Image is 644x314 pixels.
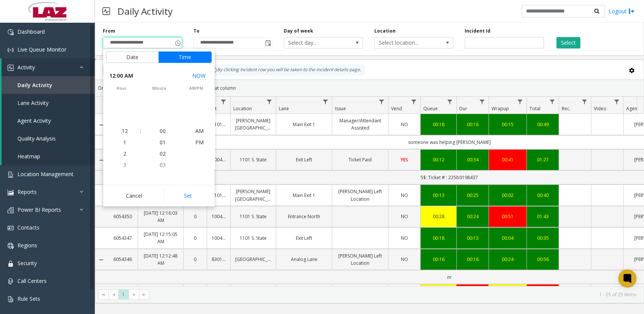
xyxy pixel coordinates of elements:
div: Drag a column header and drop it here to group by that column [95,81,644,95]
span: Security [17,259,37,267]
a: 6054346 [112,256,133,263]
a: Quality Analysis [2,130,95,147]
span: 12 [122,127,128,134]
a: 00:35 [531,234,554,242]
div: 01:27 [531,156,554,163]
span: Dur [459,105,467,112]
img: 'icon' [8,172,14,178]
a: 00:49 [531,121,554,128]
a: Analog Lane [281,256,327,263]
img: 'icon' [8,207,14,213]
a: Rec. Filter Menu [579,97,589,107]
span: 1 [123,139,126,146]
a: 100444 [212,234,226,242]
label: From [103,28,115,34]
a: Collapse Details [95,122,107,128]
span: Toggle popup [173,37,182,48]
a: Daily Activity [2,76,95,94]
h3: Daily Activity [114,2,176,20]
img: 'icon' [8,65,14,71]
span: Location Management [17,170,74,178]
button: Set [164,187,212,204]
a: Heatmap [2,147,95,165]
label: Incident Id [465,28,490,34]
a: 00:02 [493,192,522,199]
span: 2 [123,150,126,157]
a: 00:13 [425,192,452,199]
span: Daily Activity [17,81,52,89]
span: NO [401,192,408,198]
a: Main Exit 1 [281,121,327,128]
span: Reports [17,188,37,195]
a: Lane Filter Menu [320,97,330,107]
a: 0 [188,256,202,263]
span: Select day... [284,37,347,48]
div: 00:16 [461,256,484,263]
span: Queue [423,105,438,112]
button: Select [556,37,580,48]
a: 00:16 [425,256,452,263]
span: 3 [123,161,126,169]
a: 100444 [212,156,226,163]
a: Main Exit 1 [281,192,327,199]
a: YES [393,156,416,163]
a: [GEOGRAPHIC_DATA] [235,256,271,263]
span: Rule Sets [17,295,40,302]
div: 00:41 [493,156,522,163]
span: hour [103,86,140,91]
a: 1101 S. State [235,234,271,242]
a: Agent Activity [2,112,95,130]
span: 12:00 AM [109,70,133,81]
a: Location Filter Menu [264,97,274,107]
a: 00:24 [461,213,484,220]
span: Video [594,105,606,112]
span: NO [401,121,408,128]
a: NO [393,234,416,242]
span: Activity [17,64,35,71]
span: Wrapup [492,105,509,112]
a: 6054347 [112,234,133,242]
img: 'icon' [8,261,14,267]
img: 'icon' [8,243,14,249]
span: minute [141,86,178,91]
span: Toggle popup [264,37,272,48]
div: By clicking Incident row you will be taken to the incident details page. [207,64,365,76]
img: 'icon' [8,278,14,284]
a: 00:04 [493,234,522,242]
label: To [193,28,199,34]
button: Time tab [159,52,212,63]
a: 6054350 [112,213,133,220]
a: NO [393,213,416,220]
a: Manager/Attendant Assisted [337,117,383,131]
label: Location [374,28,396,34]
a: [PERSON_NAME][GEOGRAPHIC_DATA] [235,188,271,202]
a: NO [393,256,416,263]
a: Vend Filter Menu [408,97,419,107]
a: [DATE] 12:12:48 AM [143,252,179,267]
img: 'icon' [8,189,14,195]
a: Exit Left [281,156,327,163]
span: Location [233,105,252,112]
a: 00:12 [425,156,452,163]
a: 0 [188,234,202,242]
a: 00:24 [493,256,522,263]
span: Lane Activity [17,99,49,106]
span: Total [529,105,540,112]
a: Logout [609,7,635,15]
span: YES [401,156,408,163]
a: 00:56 [531,256,554,263]
span: Heatmap [17,153,40,160]
a: 00:16 [461,121,484,128]
span: AM/PM [178,86,215,91]
a: [DATE] 12:15:05 AM [143,231,179,245]
div: 00:25 [461,192,484,199]
a: [DATE] 12:16:03 AM [143,209,179,224]
a: Ticket Paid [337,156,383,163]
